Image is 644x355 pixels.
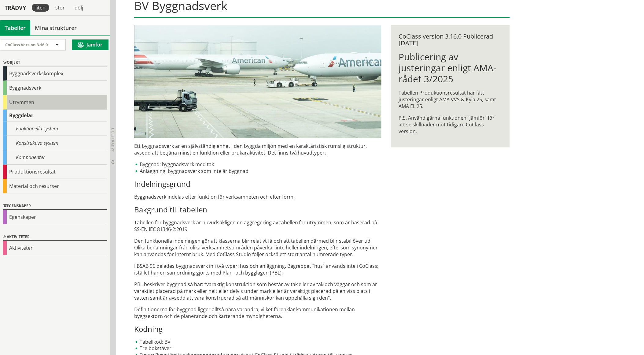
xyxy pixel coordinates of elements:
[72,39,109,50] button: Jämför
[134,179,381,189] h3: Indelningsgrund
[3,234,107,241] div: Aktiviteter
[3,241,107,255] div: Aktiviteter
[134,263,381,276] p: I BSAB 96 delades byggnadsverk in i två typer: hus och anläggning. Begreppet ”hus” används inte i...
[3,210,107,224] div: Egenskaper
[3,110,107,121] div: Byggdelar
[134,219,381,233] p: Tabellen för byggnadsverk är huvudsakligen en aggregering av tabellen för utrymmen, som är basera...
[5,42,48,47] span: CoClass Version 3.16.0
[134,345,381,352] li: Tre bokstäver
[3,59,107,66] div: Objekt
[3,95,107,110] div: Utrymmen
[110,128,116,152] span: Dölj trädvy
[3,66,107,81] div: Byggnadsverkskomplex
[134,161,381,168] li: Byggnad: byggnadsverk med tak
[134,281,381,301] p: PBL beskriver byggnad så här: ”varaktig konstruktion som består av tak eller av tak och väggar oc...
[134,168,381,174] li: Anläggning: byggnadsverk som inte är byggnad
[3,136,107,150] div: Konstruktiva system
[1,4,29,11] div: Trädvy
[30,20,81,35] a: Mina strukturer
[134,306,381,319] p: Definitionerna för byggnad ligger alltså nära varandra, vilket förenklar kommunikationen mellan b...
[134,205,381,214] h3: Bakgrund till tabellen
[52,4,68,12] div: stor
[3,121,107,136] div: Funktionella system
[399,33,502,47] div: CoClass version 3.16.0 Publicerad [DATE]
[134,25,381,138] img: flygplatsbana.jpg
[399,51,502,84] h1: Publicering av justeringar enligt AMA-rådet 3/2025
[134,324,381,334] h3: Kodning
[3,81,107,95] div: Byggnadsverk
[399,114,502,135] p: P.S. Använd gärna funktionen ”Jämför” för att se skillnader mot tidigare CoClass version.
[134,237,381,258] p: Den funktionella indelningen gör att klasserna blir relativt få och att tabellen därmed blir stab...
[32,4,49,12] div: liten
[3,150,107,165] div: Komponenter
[71,4,87,12] div: dölj
[3,179,107,193] div: Material och resurser
[134,338,381,345] li: Tabellkod: BV
[3,203,107,210] div: Egenskaper
[3,165,107,179] div: Produktionsresultat
[399,89,502,110] p: Tabellen Produktionsresultat har fått justeringar enligt AMA VVS & Kyla 25, samt AMA EL 25.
